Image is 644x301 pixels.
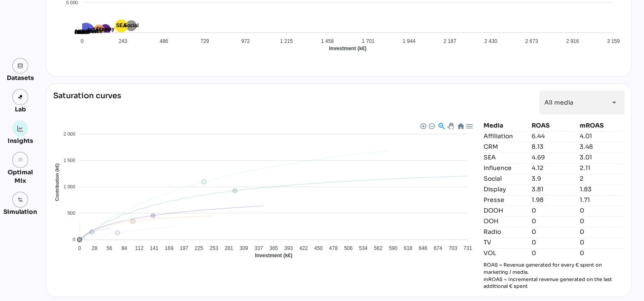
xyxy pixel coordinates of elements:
[464,245,472,251] tspan: 731
[449,245,457,251] tspan: 703
[532,132,576,140] div: 6.44
[314,245,323,251] tspan: 450
[484,142,528,151] div: CRM
[53,91,121,114] div: Saturation curves
[580,206,624,215] div: 0
[403,38,415,44] tspan: 1 944
[566,38,579,44] tspan: 2 916
[78,245,81,251] tspan: 0
[240,245,248,251] tspan: 309
[121,245,127,251] tspan: 84
[106,245,112,251] tspan: 56
[544,99,573,106] span: All media
[420,122,426,128] div: Zoom In
[484,206,528,215] div: DOOH
[484,164,528,172] div: Influence
[165,245,173,251] tspan: 169
[532,174,576,183] div: 3.9
[580,217,624,225] div: 0
[532,227,576,236] div: 0
[580,185,624,193] div: 1.83
[135,245,143,251] tspan: 112
[11,105,30,114] div: Lab
[17,197,23,203] img: settings.svg
[484,38,497,44] tspan: 2 430
[404,245,412,251] tspan: 618
[484,238,528,247] div: TV
[63,184,75,189] tspan: 1 000
[580,132,624,140] div: 4.01
[389,245,398,251] tspan: 590
[447,123,452,128] div: Panning
[457,122,464,129] div: Reset Zoom
[532,164,576,172] div: 4.12
[444,38,456,44] tspan: 2 187
[7,74,34,82] div: Datasets
[150,245,158,251] tspan: 141
[180,245,188,251] tspan: 197
[3,168,37,185] div: Optimal Mix
[17,125,23,131] img: graph.svg
[532,206,576,215] div: 0
[580,174,624,183] div: 2
[81,38,84,44] tspan: 0
[17,63,23,69] img: data.svg
[359,245,367,251] tspan: 534
[210,245,218,251] tspan: 253
[580,164,624,172] div: 2.11
[525,38,538,44] tspan: 2 673
[73,237,75,242] tspan: 0
[484,185,528,193] div: Display
[280,38,293,44] tspan: 1 215
[580,121,624,130] div: mROAS
[299,245,308,251] tspan: 422
[532,142,576,151] div: 8.13
[54,163,60,201] text: Contribution (k€)
[484,121,528,130] div: Media
[484,196,528,204] div: Presse
[63,158,75,163] tspan: 1 500
[225,245,233,251] tspan: 281
[3,207,37,216] div: Simulation
[329,245,338,251] tspan: 478
[284,245,293,251] tspan: 393
[580,238,624,247] div: 0
[580,153,624,162] div: 3.01
[434,245,442,251] tspan: 674
[374,245,382,251] tspan: 562
[607,38,620,44] tspan: 3 159
[484,132,528,140] div: Affiliation
[362,38,375,44] tspan: 1 701
[92,245,97,251] tspan: 28
[609,97,619,108] i: arrow_drop_down
[484,153,528,162] div: SEA
[255,245,263,251] tspan: 337
[484,174,528,183] div: Social
[17,94,23,100] img: lab.svg
[419,245,427,251] tspan: 646
[484,249,528,257] div: VOL
[580,142,624,151] div: 3.48
[580,196,624,204] div: 1.71
[532,196,576,204] div: 1.98
[532,217,576,225] div: 0
[321,38,334,44] tspan: 1 458
[532,249,576,257] div: 0
[532,153,576,162] div: 4.69
[484,217,528,225] div: OOH
[119,38,127,44] tspan: 243
[329,45,366,51] text: Investment (k€)
[75,30,78,35] tspan: 0
[532,238,576,247] div: 0
[532,185,576,193] div: 3.81
[8,136,33,145] div: Insights
[200,38,209,44] tspan: 729
[67,210,75,216] tspan: 500
[344,245,352,251] tspan: 506
[269,245,278,251] tspan: 365
[255,252,292,258] text: Investment (k€)
[241,38,250,44] tspan: 972
[17,157,23,163] i: grain
[195,245,203,251] tspan: 225
[160,38,168,44] tspan: 486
